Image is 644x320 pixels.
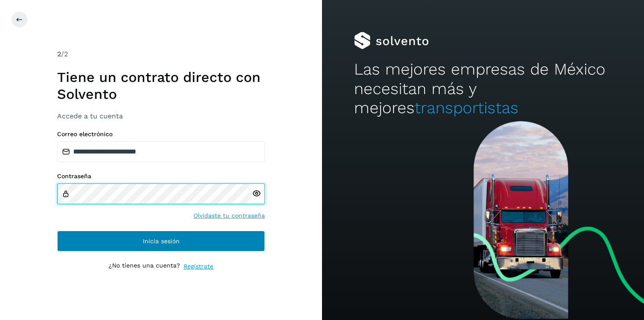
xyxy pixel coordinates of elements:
[57,231,265,251] button: Inicia sesión
[415,98,518,117] span: transportistas
[57,49,265,59] div: /2
[184,262,213,271] a: Regístrate
[57,131,265,138] label: Correo electrónico
[57,173,265,180] label: Contraseña
[57,112,265,120] h3: Accede a tu cuenta
[57,69,265,102] h1: Tiene un contrato directo con Solvento
[57,50,61,58] span: 2
[193,211,265,220] a: Olvidaste tu contraseña
[109,262,180,271] p: ¿No tienes una cuenta?
[354,60,612,118] h2: Las mejores empresas de México necesitan más y mejores
[143,238,180,244] span: Inicia sesión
